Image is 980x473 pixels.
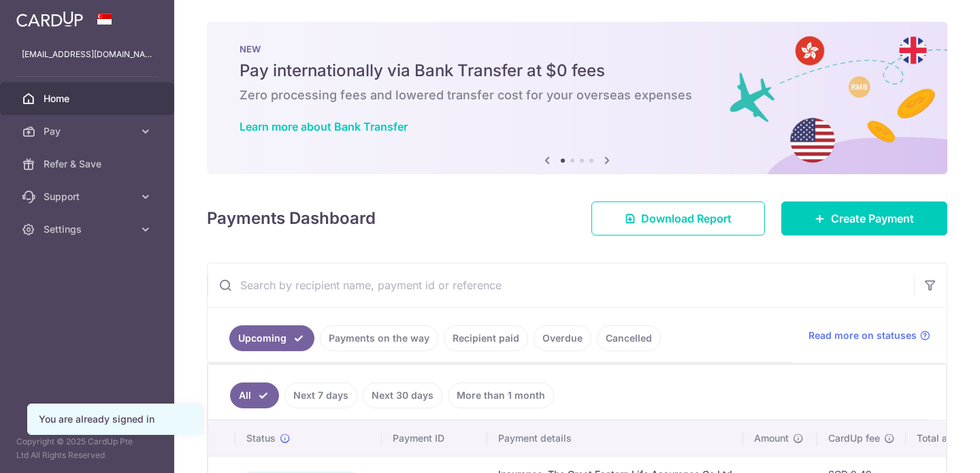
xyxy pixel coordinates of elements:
img: Bank transfer banner [207,22,947,174]
span: Download Report [641,210,732,227]
a: Create Payment [781,201,947,235]
span: CardUp fee [828,431,880,445]
a: Recipient paid [444,325,528,351]
a: Next 30 days [363,382,442,408]
span: Create Payment [831,210,914,227]
span: Home [44,92,133,105]
a: Read more on statuses [808,329,930,342]
span: Total amt. [917,431,962,445]
a: All [230,382,279,408]
p: [EMAIL_ADDRESS][DOMAIN_NAME] [22,48,152,61]
th: Payment details [487,421,743,456]
h6: Zero processing fees and lowered transfer cost for your overseas expenses [240,87,915,103]
a: More than 1 month [448,382,554,408]
a: Overdue [534,325,591,351]
span: Amount [754,431,789,445]
span: Settings [44,223,133,236]
h5: Pay internationally via Bank Transfer at $0 fees [240,60,915,82]
span: Read more on statuses [808,329,917,342]
input: Search by recipient name, payment id or reference [208,263,914,307]
a: Upcoming [229,325,314,351]
span: Support [44,190,133,203]
div: You are already signed in [39,412,190,426]
span: Pay [44,125,133,138]
span: Refer & Save [44,157,133,171]
a: Learn more about Bank Transfer [240,120,408,133]
p: NEW [240,44,915,54]
img: CardUp [16,11,83,27]
a: Payments on the way [320,325,438,351]
a: Download Report [591,201,765,235]
h4: Payments Dashboard [207,206,376,231]
span: Status [246,431,276,445]
th: Payment ID [382,421,487,456]
a: Next 7 days [284,382,357,408]
a: Cancelled [597,325,661,351]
